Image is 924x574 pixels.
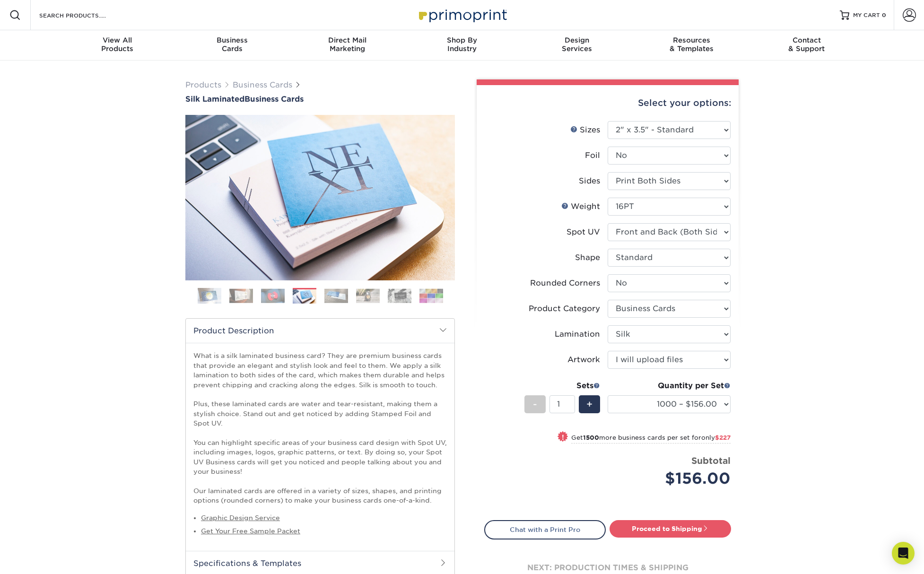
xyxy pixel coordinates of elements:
div: & Support [749,36,864,53]
a: Silk LaminatedBusiness Cards [185,95,455,104]
span: Resources [634,36,749,44]
div: Open Intercom Messenger [892,542,915,565]
div: Weight [561,201,600,212]
small: Get more business cards per set for [571,434,731,444]
span: only [701,434,731,441]
span: Shop By [405,36,520,44]
div: Artwork [567,354,600,365]
a: Products [185,80,221,89]
img: Business Cards 04 [293,289,316,304]
input: SEARCH PRODUCTS..... [38,9,131,21]
div: Cards [175,36,290,53]
span: View All [60,36,175,44]
img: Silk Laminated 04 [185,115,455,280]
img: Business Cards 02 [229,288,253,303]
a: Direct MailMarketing [290,30,405,61]
div: Sides [579,175,600,187]
div: Products [60,36,175,53]
a: Contact& Support [749,30,864,61]
a: Resources& Templates [634,30,749,61]
a: View AllProducts [60,30,175,61]
a: BusinessCards [175,30,290,61]
span: Direct Mail [290,36,405,44]
span: - [533,397,537,411]
div: Product Category [529,303,600,314]
img: Business Cards 01 [198,284,221,308]
div: Shape [575,252,600,263]
span: Contact [749,36,864,44]
p: What is a silk laminated business card? They are premium business cards that provide an elegant a... [193,351,447,505]
a: Business Cards [233,80,292,89]
img: Business Cards 07 [388,288,411,303]
span: Design [519,36,634,44]
h2: Product Description [186,319,454,343]
img: Business Cards 05 [324,288,348,303]
div: Marketing [290,36,405,53]
strong: 1500 [583,434,599,441]
a: Graphic Design Service [201,514,280,522]
a: DesignServices [519,30,634,61]
div: Lamination [555,329,600,340]
strong: Subtotal [691,455,731,466]
img: Business Cards 08 [419,288,443,303]
a: Shop ByIndustry [405,30,520,61]
span: ! [562,432,564,442]
span: MY CART [853,11,880,19]
div: Industry [405,36,520,53]
div: $156.00 [615,467,731,490]
div: Foil [585,150,600,161]
div: Quantity per Set [608,380,731,391]
span: 0 [882,12,886,18]
a: Chat with a Print Pro [484,520,606,539]
h1: Business Cards [185,95,455,104]
span: Business [175,36,290,44]
span: Silk Laminated [185,95,244,104]
div: & Templates [634,36,749,53]
div: Sizes [570,124,600,136]
a: Proceed to Shipping [610,520,731,537]
span: + [586,397,593,411]
div: Services [519,36,634,53]
div: Select your options: [484,85,731,121]
span: $227 [715,434,731,441]
img: Business Cards 03 [261,288,285,303]
a: Get Your Free Sample Packet [201,527,300,535]
img: Business Cards 06 [356,288,380,303]
div: Rounded Corners [530,278,600,289]
div: Sets [524,380,600,391]
img: Primoprint [415,5,509,25]
div: Spot UV [567,226,600,238]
